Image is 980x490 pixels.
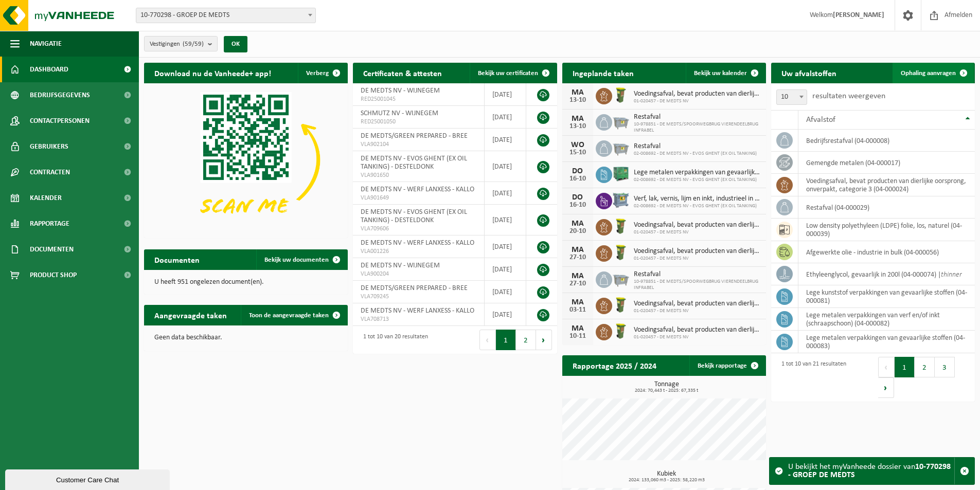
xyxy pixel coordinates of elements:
[361,307,474,315] span: DE MEDTS NV - WERF LANXESS - KALLO
[361,270,476,278] span: VLA900204
[361,95,476,103] span: RED25001045
[30,82,90,108] span: Bedrijfsgegevens
[634,308,761,314] span: 01-020457 - DE MEDTS NV
[798,196,975,219] td: restafval (04-000029)
[788,458,954,484] div: U bekijkt het myVanheede dossier van
[612,113,630,130] img: WB-2500-GAL-GY-01
[634,151,757,157] span: 02-008692 - DE MEDTS NV - EVOS GHENT (EX OIL TANKING)
[776,356,846,399] div: 1 tot 10 van 21 resultaten
[901,70,956,77] span: Ophaling aanvragen
[798,152,975,174] td: gemengde metalen (04-000017)
[612,191,630,209] img: PB-AP-0800-MET-02-01
[634,256,761,262] span: 01-020457 - DE MEDTS NV
[144,249,210,269] h2: Documenten
[264,257,329,263] span: Bekijk uw documenten
[567,470,766,483] h3: Kubiek
[136,8,315,23] span: 10-770298 - GROEP DE MEDTS
[833,11,884,19] strong: [PERSON_NAME]
[612,165,630,183] img: PB-HB-1400-HPE-GN-01
[30,262,77,288] span: Product Shop
[361,315,476,323] span: VLA708713
[634,177,761,183] span: 02-008692 - DE MEDTS NV - EVOS GHENT (EX OIL TANKING)
[893,63,974,83] a: Ophaling aanvragen
[634,229,761,235] span: 01-020457 - DE MEDTS NV
[634,195,761,203] span: Verf, lak, vernis, lijm en inkt, industrieel in kleinverpakking
[776,89,807,105] span: 10
[150,37,204,52] span: Vestigingen
[634,247,761,256] span: Voedingsafval, bevat producten van dierlijke oorsprong, onverpakt, categorie 3
[485,182,526,205] td: [DATE]
[30,211,69,237] span: Rapportage
[256,249,347,270] a: Bekijk uw documenten
[798,285,975,308] td: lege kunststof verpakkingen van gevaarlijke stoffen (04-000081)
[30,31,62,57] span: Navigatie
[30,108,90,134] span: Contactpersonen
[567,220,588,228] div: MA
[478,70,538,77] span: Bekijk uw certificaten
[567,175,588,183] div: 16-10
[144,305,237,325] h2: Aangevraagde taken
[249,312,329,319] span: Toon de aangevraagde taken
[496,330,516,350] button: 1
[567,149,588,156] div: 15-10
[634,326,761,334] span: Voedingsafval, bevat producten van dierlijke oorsprong, onverpakt, categorie 3
[361,247,476,256] span: VLA001226
[298,63,347,83] button: Verberg
[154,334,337,341] p: Geen data beschikbaar.
[361,186,474,193] span: DE MEDTS NV - WERF LANXESS - KALLO
[612,296,630,314] img: WB-0060-HPE-GN-50
[878,357,895,377] button: Previous
[479,330,496,350] button: Previous
[30,159,70,185] span: Contracten
[567,115,588,123] div: MA
[361,225,476,233] span: VLA709606
[634,279,761,291] span: 10-978851 - DE MEDTS/SPOORWEGBRUG VIERENDEELBRUG INFRABEL
[183,41,204,47] count: (59/59)
[634,300,761,308] span: Voedingsafval, bevat producten van dierlijke oorsprong, onverpakt, categorie 3
[567,193,588,202] div: DO
[612,139,630,156] img: WB-2500-GAL-GY-01
[634,113,761,121] span: Restafval
[689,355,765,376] a: Bekijk rapportage
[485,151,526,182] td: [DATE]
[361,110,438,117] span: SCHMUTZ NV - WIJNEGEM
[567,306,588,314] div: 03-11
[798,331,975,353] td: lege metalen verpakkingen van gevaarlijke stoffen (04-000083)
[612,322,630,340] img: WB-0060-HPE-GN-50
[612,244,630,261] img: WB-0060-HPE-GN-50
[634,90,761,98] span: Voedingsafval, bevat producten van dierlijke oorsprong, onverpakt, categorie 3
[361,171,476,179] span: VLA901650
[361,293,476,301] span: VLA709245
[470,63,556,83] a: Bekijk uw certificaten
[516,330,536,350] button: 2
[941,271,962,279] i: thinner
[485,205,526,235] td: [DATE]
[30,185,62,211] span: Kalender
[361,194,476,202] span: VLA901649
[686,63,765,83] a: Bekijk uw kalender
[567,202,588,209] div: 16-10
[788,463,951,479] strong: 10-770298 - GROEP DE MEDTS
[358,329,428,351] div: 1 tot 10 van 20 resultaten
[567,280,588,287] div: 27-10
[30,134,68,159] span: Gebruikers
[612,270,630,287] img: WB-2500-GAL-GY-01
[485,106,526,129] td: [DATE]
[935,357,955,377] button: 3
[144,83,348,236] img: Download de VHEPlus App
[485,258,526,281] td: [DATE]
[771,63,847,83] h2: Uw afvalstoffen
[361,262,440,269] span: DE MEDTS NV - WIJNEGEM
[361,87,440,95] span: DE MEDTS NV - WIJNEGEM
[241,305,347,325] a: Toon de aangevraagde taken
[562,355,667,375] h2: Rapportage 2025 / 2024
[612,217,630,235] img: WB-0060-HPE-GN-50
[306,70,329,77] span: Verberg
[634,203,761,209] span: 02-008692 - DE MEDTS NV - EVOS GHENT (EX OIL TANKING)
[485,303,526,326] td: [DATE]
[361,284,468,292] span: DE MEDTS/GREEN PREPARED - BREE
[154,279,337,286] p: U heeft 951 ongelezen document(en).
[485,235,526,258] td: [DATE]
[915,357,935,377] button: 2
